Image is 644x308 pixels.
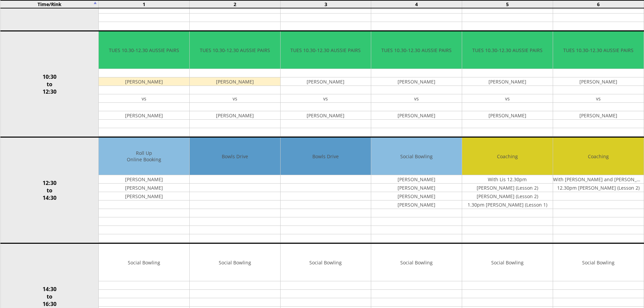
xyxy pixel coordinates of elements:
[462,111,553,120] td: [PERSON_NAME]
[371,94,462,103] td: vs
[189,0,280,8] td: 2
[0,0,99,8] td: Time/Rink
[553,138,644,175] td: Coaching
[553,244,644,281] td: Social Bowling
[371,111,462,120] td: [PERSON_NAME]
[462,94,553,103] td: vs
[99,184,189,192] td: [PERSON_NAME]
[462,138,553,175] td: Coaching
[99,77,189,86] td: [PERSON_NAME]
[190,138,280,175] td: Bowls Drive
[99,175,189,184] td: [PERSON_NAME]
[462,77,553,86] td: [PERSON_NAME]
[190,94,280,103] td: vs
[371,175,462,184] td: [PERSON_NAME]
[281,244,371,281] td: Social Bowling
[99,31,189,69] td: TUES 10.30-12.30 AUSSIE PAIRS
[0,137,99,243] td: 12:30 to 14:30
[462,0,553,8] td: 5
[553,175,644,184] td: With [PERSON_NAME] and [PERSON_NAME]
[462,244,553,281] td: Social Bowling
[99,0,190,8] td: 1
[553,94,644,103] td: vs
[553,0,644,8] td: 6
[190,77,280,86] td: [PERSON_NAME]
[280,0,371,8] td: 3
[462,200,553,209] td: 1.30pm [PERSON_NAME] (Lesson 1)
[190,244,280,281] td: Social Bowling
[281,138,371,175] td: Bowls Drive
[371,0,462,8] td: 4
[190,31,280,69] td: TUES 10.30-12.30 AUSSIE PAIRS
[462,192,553,200] td: [PERSON_NAME] (Lesson 2)
[99,138,189,175] td: Roll Up Online Booking
[99,192,189,200] td: [PERSON_NAME]
[99,111,189,120] td: [PERSON_NAME]
[371,244,462,281] td: Social Bowling
[462,184,553,192] td: [PERSON_NAME] (Lesson 2)
[553,31,644,69] td: TUES 10.30-12.30 AUSSIE PAIRS
[99,94,189,103] td: vs
[281,77,371,86] td: [PERSON_NAME]
[553,184,644,192] td: 12.30pm [PERSON_NAME] (Lesson 2)
[371,184,462,192] td: [PERSON_NAME]
[553,111,644,120] td: [PERSON_NAME]
[553,77,644,86] td: [PERSON_NAME]
[371,31,462,69] td: TUES 10.30-12.30 AUSSIE PAIRS
[0,31,99,137] td: 10:30 to 12:30
[462,175,553,184] td: With Lis 12.30pm
[281,31,371,69] td: TUES 10.30-12.30 AUSSIE PAIRS
[371,138,462,175] td: Social Bowling
[371,77,462,86] td: [PERSON_NAME]
[371,192,462,200] td: [PERSON_NAME]
[190,111,280,120] td: [PERSON_NAME]
[462,31,553,69] td: TUES 10.30-12.30 AUSSIE PAIRS
[281,94,371,103] td: vs
[99,244,189,281] td: Social Bowling
[371,200,462,209] td: [PERSON_NAME]
[281,111,371,120] td: [PERSON_NAME]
